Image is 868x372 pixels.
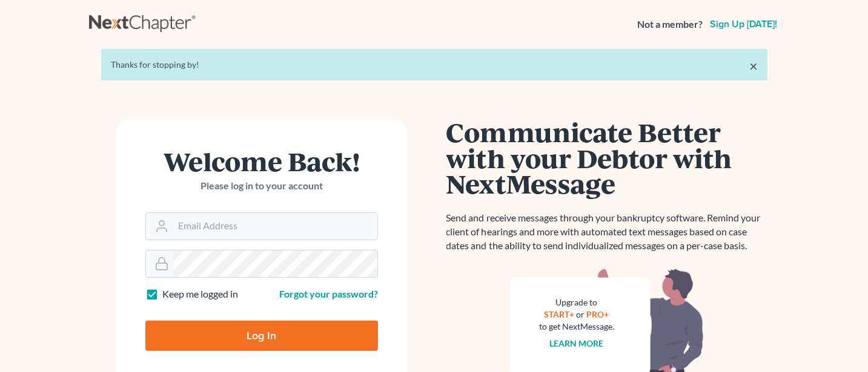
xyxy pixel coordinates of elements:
[749,59,758,73] a: ×
[446,211,767,253] p: Send and receive messages through your bankruptcy software. Remind your client of hearings and mo...
[539,321,614,333] div: to get NextMessage.
[162,287,238,301] label: Keep me logged in
[549,338,603,348] a: Learn more
[586,309,609,319] a: PRO+
[576,309,585,319] span: or
[446,119,767,197] h1: Communicate Better with your Debtor with NextMessage
[279,288,378,299] a: Forgot your password?
[637,18,703,31] strong: Not a member?
[539,296,614,308] div: Upgrade to
[544,309,574,319] a: START+
[173,213,377,240] input: Email Address
[707,19,780,29] a: Sign up [DATE]!
[145,179,378,193] p: Please log in to your account
[145,148,378,174] h1: Welcome Back!
[145,321,378,351] input: Log In
[111,59,758,71] div: Thanks for stopping by!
